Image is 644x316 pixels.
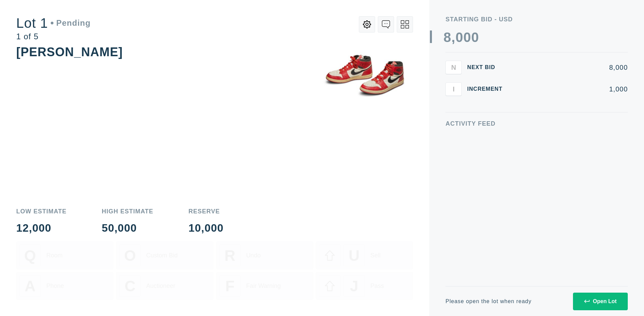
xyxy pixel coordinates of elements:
[445,299,531,304] div: Please open the lot when ready
[16,223,67,233] div: 12,000
[16,208,67,214] div: Low Estimate
[51,19,91,27] div: Pending
[445,121,628,127] div: Activity Feed
[463,30,471,44] div: 0
[451,63,456,71] span: N
[573,293,628,310] button: Open Lot
[584,298,617,304] div: Open Lot
[16,16,91,30] div: Lot 1
[453,85,455,93] span: I
[513,64,628,71] div: 8,000
[513,86,628,92] div: 1,000
[102,208,154,214] div: High Estimate
[471,30,479,44] div: 0
[445,61,462,74] button: N
[445,16,628,22] div: Starting Bid - USD
[467,65,508,70] div: Next Bid
[467,86,508,92] div: Increment
[102,223,154,233] div: 50,000
[188,208,224,214] div: Reserve
[188,223,224,233] div: 10,000
[16,33,91,41] div: 1 of 5
[456,30,463,44] div: 0
[443,30,451,44] div: 8
[452,30,456,166] div: ,
[445,82,462,96] button: I
[16,45,123,59] div: [PERSON_NAME]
